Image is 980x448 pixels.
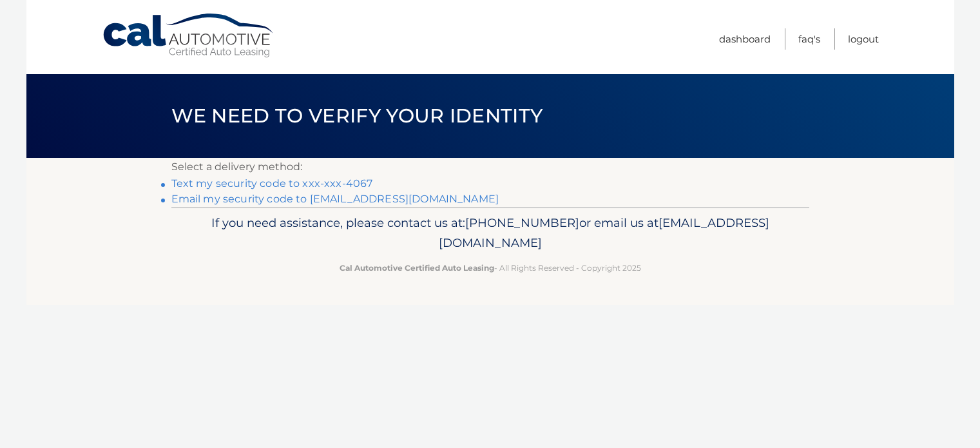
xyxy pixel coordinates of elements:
span: We need to verify your identity [171,104,543,128]
a: Email my security code to [EMAIL_ADDRESS][DOMAIN_NAME] [171,193,499,205]
p: If you need assistance, please contact us at: or email us at [180,213,801,254]
a: Text my security code to xxx-xxx-4067 [171,177,373,190]
strong: Cal Automotive Certified Auto Leasing [340,263,494,273]
a: Cal Automotive [102,13,276,59]
span: [PHONE_NUMBER] [465,215,579,230]
a: Logout [848,28,879,50]
p: - All Rights Reserved - Copyright 2025 [180,261,801,275]
a: FAQ's [798,28,820,50]
p: Select a delivery method: [171,158,809,176]
a: Dashboard [719,28,771,50]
